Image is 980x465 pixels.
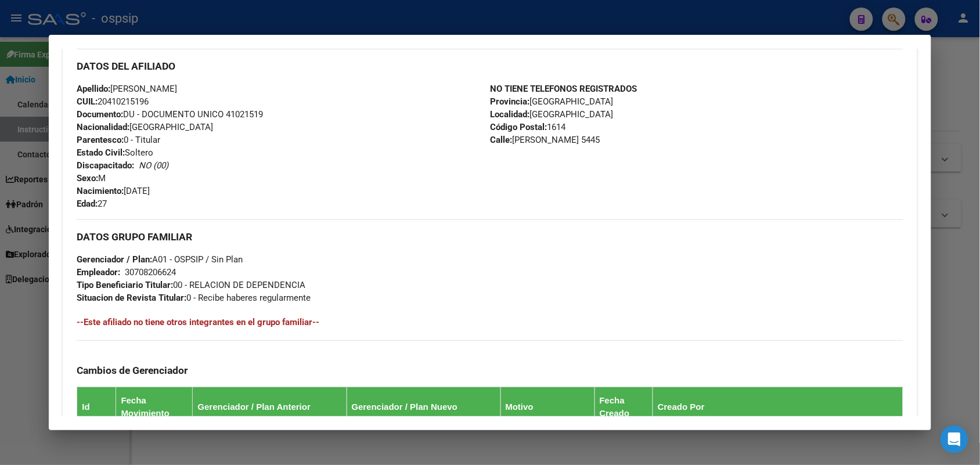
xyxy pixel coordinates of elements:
strong: Calle: [490,135,512,145]
h4: --Este afiliado no tiene otros integrantes en el grupo familiar-- [77,316,903,329]
strong: Localidad: [490,109,529,120]
strong: Parentesco: [77,135,124,145]
th: Fecha Movimiento [116,387,193,427]
span: M [77,173,106,183]
span: 0 - Titular [77,135,160,145]
strong: Apellido: [77,84,110,94]
strong: Gerenciador / Plan: [77,254,152,265]
span: Soltero [77,147,153,158]
strong: Código Postal: [490,122,547,132]
th: Motivo [500,387,595,427]
span: [DATE] [77,186,150,196]
span: [GEOGRAPHIC_DATA] [490,96,613,107]
strong: Situacion de Revista Titular: [77,293,186,303]
h3: Cambios de Gerenciador [77,364,903,377]
span: [PERSON_NAME] [77,84,177,94]
strong: Documento: [77,109,123,120]
span: [GEOGRAPHIC_DATA] [77,122,213,132]
span: 20410215196 [77,96,149,107]
span: [PERSON_NAME] 5445 [490,135,600,145]
span: 00 - RELACION DE DEPENDENCIA [77,280,305,290]
span: 1614 [490,122,565,132]
strong: Sexo: [77,173,98,183]
strong: Provincia: [490,96,529,107]
div: Open Intercom Messenger [941,426,968,453]
th: Creado Por [653,387,903,427]
h3: DATOS GRUPO FAMILIAR [77,230,903,243]
th: Id [77,387,116,427]
strong: Tipo Beneficiario Titular: [77,280,173,290]
span: DU - DOCUMENTO UNICO 41021519 [77,109,263,120]
strong: Empleador: [77,267,120,277]
th: Gerenciador / Plan Anterior [193,387,347,427]
strong: NO TIENE TELEFONOS REGISTRADOS [490,84,637,94]
span: [GEOGRAPHIC_DATA] [490,109,613,120]
h3: DATOS DEL AFILIADO [77,60,903,73]
span: 27 [77,199,107,209]
th: Fecha Creado [595,387,653,427]
i: NO (00) [139,160,168,171]
strong: Discapacitado: [77,160,134,171]
strong: Nacionalidad: [77,122,129,132]
strong: Nacimiento: [77,186,124,196]
div: 30708206624 [125,266,176,279]
span: 0 - Recibe haberes regularmente [77,293,311,303]
strong: CUIL: [77,96,98,107]
strong: Edad: [77,199,98,209]
th: Gerenciador / Plan Nuevo [347,387,500,427]
strong: Estado Civil: [77,147,125,158]
span: A01 - OSPSIP / Sin Plan [77,254,243,265]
